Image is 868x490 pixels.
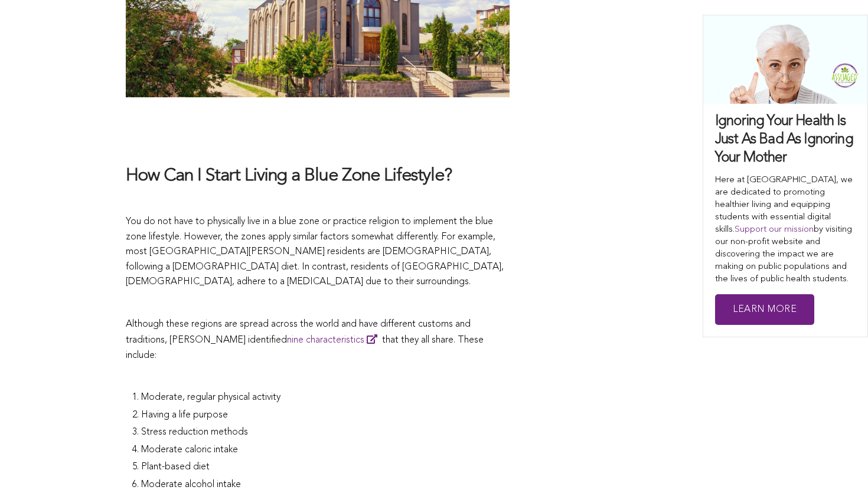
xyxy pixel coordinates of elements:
[141,427,248,437] span: Stress reduction methods
[287,336,382,345] a: nine characteristics
[287,336,364,345] span: nine characteristics
[126,165,510,188] h3: How Can I Start Living a Blue Zone Lifestyle?
[809,433,868,490] iframe: Chat Widget
[141,410,228,420] span: Having a life purpose
[126,217,504,287] span: You do not have to physically live in a blue zone or practice religion to implement the blue zone...
[141,462,210,472] span: Plant-based diet
[141,445,238,455] span: Moderate caloric intake
[126,320,471,346] span: Although these regions are spread across the world and have different customs and traditions, [PE...
[715,294,814,325] a: Learn More
[141,393,280,402] span: Moderate, regular physical activity
[126,336,484,360] span: that they all share. These include:
[141,480,241,489] span: Moderate alcohol intake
